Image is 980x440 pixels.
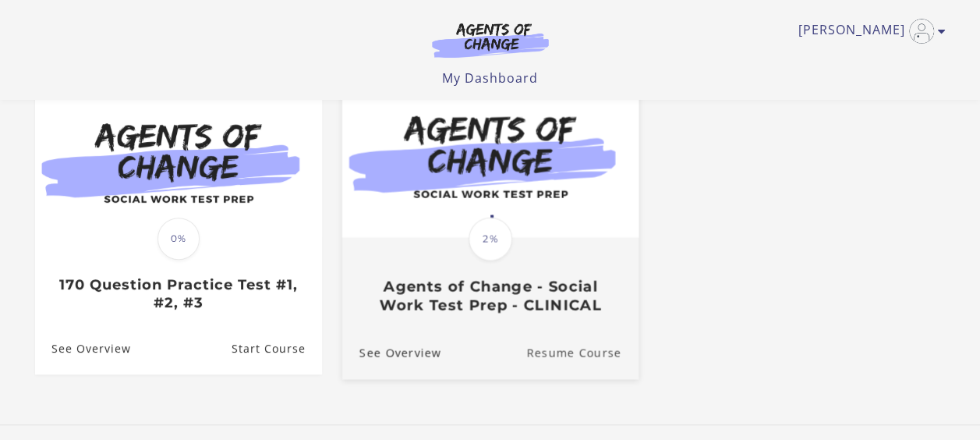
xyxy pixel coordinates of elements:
[35,324,131,374] a: 170 Question Practice Test #1, #2, #3: See Overview
[442,69,538,87] a: My Dashboard
[157,218,200,260] span: 0%
[798,19,938,44] a: Toggle menu
[341,327,440,379] a: Agents of Change - Social Work Test Prep - CLINICAL: See Overview
[231,324,321,374] a: 170 Question Practice Test #1, #2, #3: Resume Course
[416,22,565,58] img: Agents of Change Logo
[51,276,305,311] h3: 170 Question Practice Test #1, #2, #3
[359,278,621,314] h3: Agents of Change - Social Work Test Prep - CLINICAL
[526,327,639,379] a: Agents of Change - Social Work Test Prep - CLINICAL: Resume Course
[469,217,512,261] span: 2%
